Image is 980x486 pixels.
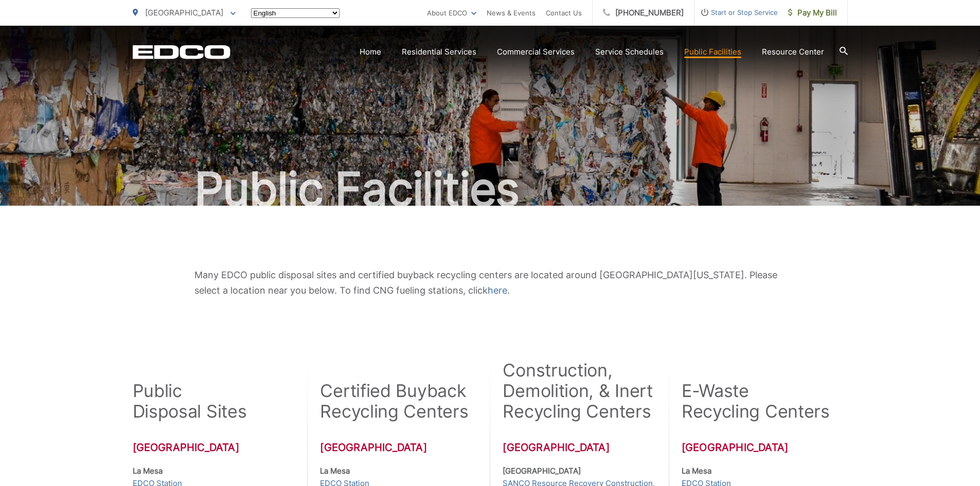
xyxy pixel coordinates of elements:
h2: E-Waste Recycling Centers [682,381,830,422]
h2: Construction, Demolition, & Inert Recycling Centers [503,360,655,422]
span: [GEOGRAPHIC_DATA] [145,8,223,17]
a: Residential Services [402,46,476,58]
strong: La Mesa [133,466,163,476]
h3: [GEOGRAPHIC_DATA] [133,441,295,454]
a: Resource Center [762,46,824,58]
strong: La Mesa [320,466,350,476]
strong: [GEOGRAPHIC_DATA] [503,466,581,476]
a: Home [360,46,381,58]
a: Contact Us [546,7,582,19]
a: here [488,283,507,298]
a: EDCD logo. Return to the homepage. [133,45,230,59]
h3: [GEOGRAPHIC_DATA] [320,441,469,454]
select: Select a language [251,8,340,18]
strong: La Mesa [682,466,711,476]
span: Pay My Bill [788,7,837,19]
h3: [GEOGRAPHIC_DATA] [503,441,655,454]
h2: Certified Buyback Recycling Centers [320,381,469,422]
a: About EDCO [427,7,476,19]
a: News & Events [487,7,536,19]
span: Many EDCO public disposal sites and certified buyback recycling centers are located around [GEOGR... [194,269,777,296]
a: Service Schedules [595,46,664,58]
h1: Public Facilities [133,164,848,215]
h3: [GEOGRAPHIC_DATA] [682,441,847,454]
a: Commercial Services [497,46,575,58]
h2: Public Disposal Sites [133,381,247,422]
a: Public Facilities [684,46,741,58]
